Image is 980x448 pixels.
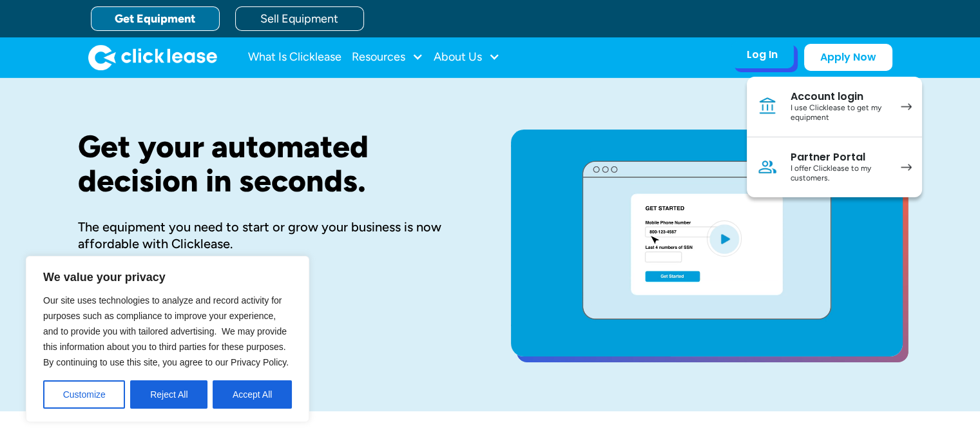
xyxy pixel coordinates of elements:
a: Account loginI use Clicklease to get my equipment [747,77,922,137]
a: Apply Now [804,44,892,71]
button: Customize [43,380,125,409]
a: open lightbox [511,130,903,356]
div: Log In [747,48,778,61]
span: Our site uses technologies to analyze and record activity for purposes such as compliance to impr... [43,295,289,367]
img: Blue play button logo on a light blue circular background [707,220,742,257]
p: We value your privacy [43,269,292,285]
img: arrow [901,164,912,171]
div: I offer Clicklease to my customers. [791,164,888,184]
div: About Us [434,44,500,70]
div: Partner Portal [791,151,888,164]
a: home [88,44,217,70]
img: Bank icon [757,96,778,117]
img: Clicklease logo [88,44,217,70]
button: Accept All [213,380,292,409]
a: What Is Clicklease [248,44,341,70]
a: Partner PortalI offer Clicklease to my customers. [747,137,922,197]
a: Get Equipment [91,6,220,31]
h1: Get your automated decision in seconds. [78,130,470,198]
a: Sell Equipment [235,6,364,31]
div: The equipment you need to start or grow your business is now affordable with Clicklease. [78,219,470,252]
div: Account login [791,90,888,103]
div: We value your privacy [26,256,309,422]
img: Person icon [757,157,778,177]
img: arrow [901,103,912,110]
div: Resources [352,44,423,70]
nav: Log In [747,77,922,197]
button: Reject All [130,380,207,409]
div: I use Clicklease to get my equipment [791,103,888,123]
